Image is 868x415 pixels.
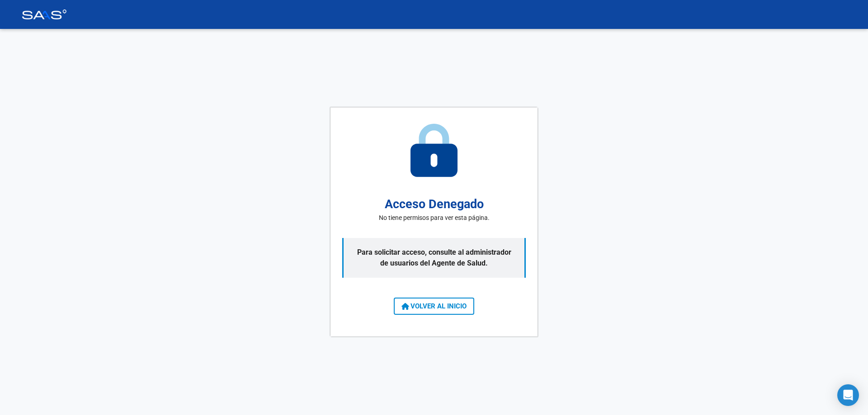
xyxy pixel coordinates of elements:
h2: Acceso Denegado [385,195,484,214]
p: Para solicitar acceso, consulte al administrador de usuarios del Agente de Salud. [342,238,526,278]
button: VOLVER AL INICIO [394,298,474,315]
p: No tiene permisos para ver esta página. [379,213,490,223]
img: access-denied [410,124,458,177]
span: VOLVER AL INICIO [401,302,467,310]
div: Open Intercom Messenger [837,384,859,406]
img: Logo SAAS [22,9,67,19]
